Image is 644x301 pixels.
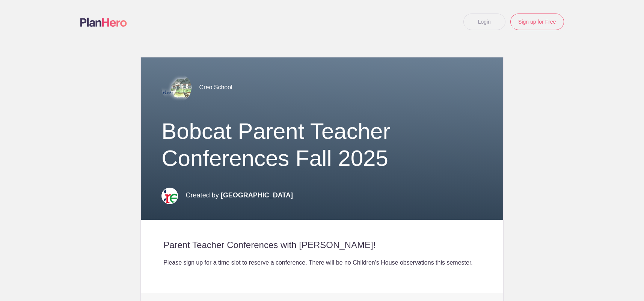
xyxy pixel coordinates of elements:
p: Created by [186,187,293,203]
img: Creo house 07 1 [161,73,192,103]
img: Logo main planhero [80,18,127,27]
a: Sign up for Free [510,14,564,30]
div: Creo School [161,72,483,103]
span: [GEOGRAPHIC_DATA] [221,191,293,199]
h1: Bobcat Parent Teacher Conferences Fall 2025 [161,118,483,172]
a: Login [463,14,505,30]
img: Creo [161,188,178,204]
div: Please sign up for a time slot to reserve a conference. There will be no Children's House observa... [163,258,481,267]
h2: Parent Teacher Conferences with [PERSON_NAME]! [163,239,481,251]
